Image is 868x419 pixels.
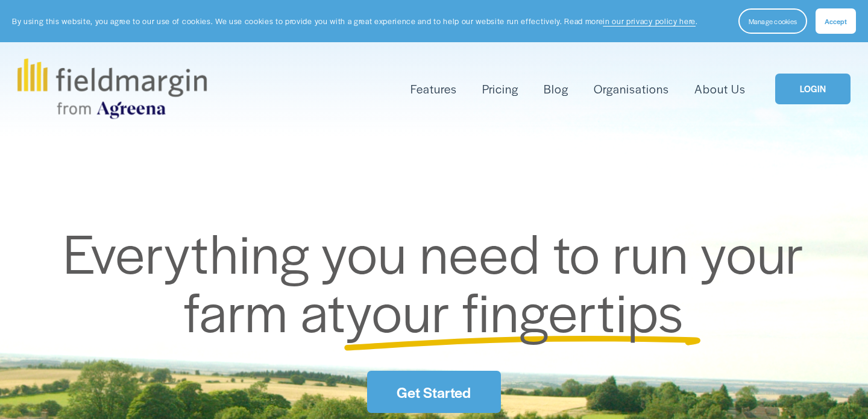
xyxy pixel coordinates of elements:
span: Manage cookies [749,16,797,26]
span: Everything you need to run your farm at [63,213,817,348]
a: About Us [694,79,746,99]
a: Pricing [482,79,518,99]
a: folder dropdown [410,79,457,99]
span: your fingertips [346,272,684,348]
a: Organisations [594,79,669,99]
a: LOGIN [775,74,851,104]
button: Manage cookies [738,8,807,34]
button: Accept [816,8,856,34]
p: By using this website, you agree to our use of cookies. We use cookies to provide you with a grea... [12,16,698,27]
a: Get Started [367,371,500,413]
a: Blog [544,79,568,99]
span: Features [410,80,457,98]
a: in our privacy policy here [603,16,696,27]
img: fieldmargin.com [17,58,207,119]
span: Accept [825,16,847,26]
